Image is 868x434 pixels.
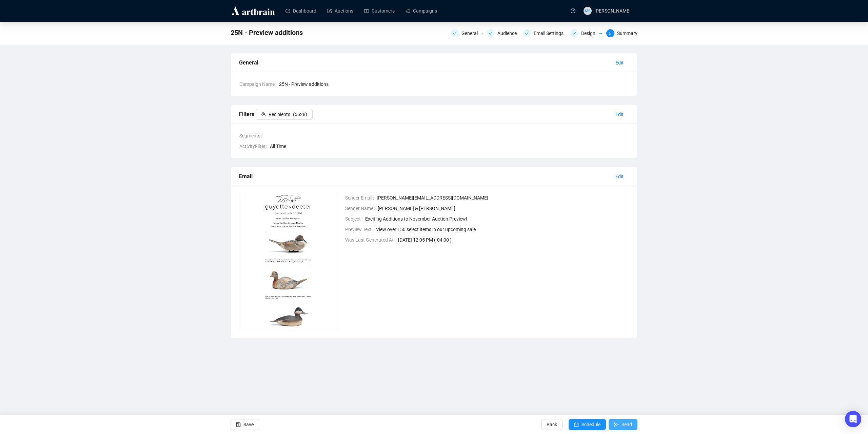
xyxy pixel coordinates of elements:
div: Audience [487,29,518,37]
button: Recipients(5628) [256,109,313,120]
span: ( 5628 ) [293,111,307,118]
span: MS [585,8,590,14]
span: Recipients [269,111,290,118]
span: Sender Email [345,194,377,202]
div: Design [581,29,599,37]
span: [PERSON_NAME] [594,8,631,14]
span: Edit [615,111,624,118]
a: Dashboard [285,2,316,20]
a: Auctions [327,2,353,20]
span: ActivityFilter [239,143,270,150]
span: Back [547,415,557,434]
div: General [461,29,482,37]
div: Summary [617,29,637,37]
span: Preview Text [345,226,376,233]
span: Exciting Additions to November Auction Preview! [365,215,629,223]
span: Edit [615,173,624,180]
span: 25N - Preview additions [231,27,303,38]
span: All Time [270,143,629,150]
span: Sender Name [345,205,378,212]
div: General [239,58,610,67]
span: send [614,422,619,427]
span: question-circle [571,8,575,13]
a: Customers [364,2,395,20]
button: Save [231,419,259,430]
span: Subject [345,215,365,223]
div: General [451,29,482,37]
div: Email [239,172,610,181]
span: 25N - Preview additions [279,80,629,88]
button: Schedule [569,419,606,430]
span: Filters [239,111,313,117]
span: Save [243,415,254,434]
img: logo [231,5,276,16]
span: check [489,31,493,35]
a: Campaigns [406,2,437,20]
span: Segments [239,132,265,139]
button: Back [541,419,563,430]
button: Edit [610,171,629,182]
span: team [261,112,266,116]
span: calendar [574,422,579,427]
div: Audience [497,29,521,37]
span: Was Last Generated At [345,236,398,244]
div: Design [570,29,602,37]
span: check [572,31,576,35]
span: Schedule [581,415,600,434]
span: save [236,422,241,427]
div: Email Settings [523,29,566,37]
div: Open Intercom Messenger [845,411,861,427]
span: 5 [609,31,611,36]
span: Edit [615,59,624,67]
span: [DATE] 12:05 PM (-04:00 ) [398,236,629,244]
span: [PERSON_NAME] & [PERSON_NAME] [378,205,629,212]
div: Email Settings [534,29,568,37]
span: check [525,31,529,35]
div: 5Summary [606,29,637,37]
span: Send [622,415,632,434]
span: View over 150 select items in our upcoming sale [376,226,629,233]
button: Edit [610,109,629,120]
img: 1758655362864-nQTMnCrLZvilGwRs.png [239,194,337,330]
span: Campaign Name [239,80,279,88]
button: Send [609,419,637,430]
span: [PERSON_NAME][EMAIL_ADDRESS][DOMAIN_NAME] [377,194,629,202]
span: check [453,31,457,35]
button: Edit [610,57,629,68]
